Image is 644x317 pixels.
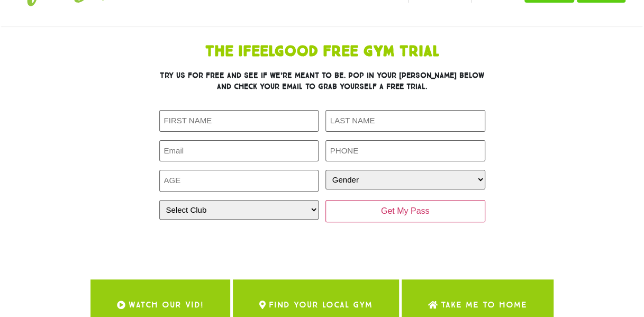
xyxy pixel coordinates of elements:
[159,170,319,192] input: AGE
[159,70,485,92] h3: Try us for free and see if we’re meant to be. Pop in your [PERSON_NAME] below and check your emai...
[325,140,485,162] input: PHONE
[159,140,319,162] input: Email
[325,200,485,222] input: Get My Pass
[159,110,319,132] input: FIRST NAME
[325,110,485,132] input: LAST NAME
[89,44,555,59] h1: The IfeelGood Free Gym Trial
